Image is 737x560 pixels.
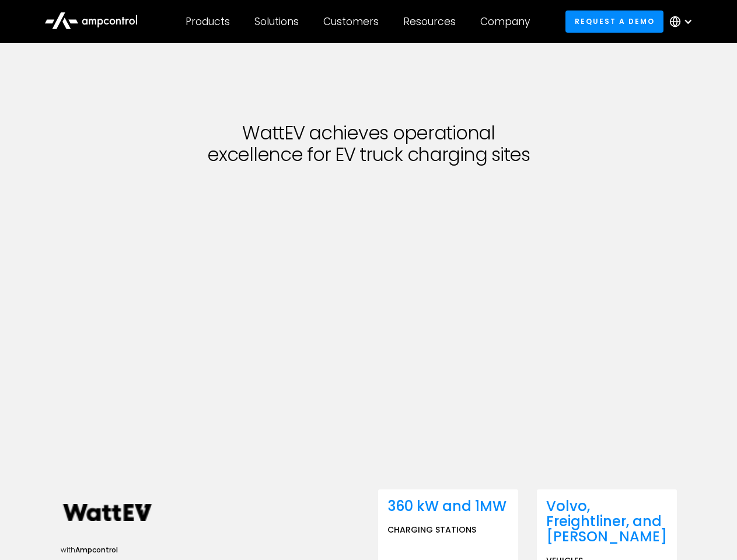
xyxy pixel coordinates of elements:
div: Products [186,15,230,28]
div: Volvo, Freightliner, and [PERSON_NAME] [546,499,668,545]
h1: WattEV achieves operational excellence for EV truck charging sites [112,123,626,166]
div: with [61,545,259,555]
div: Company [480,15,530,28]
div: Solutions [254,15,299,28]
span: Ampcontrol [75,545,118,555]
p: Charging stations [387,523,476,536]
div: Resources [403,15,456,28]
a: Request a demo [565,10,663,32]
div: 360 kW and 1MW [387,499,507,514]
div: Customers [323,15,379,28]
iframe: WattEV (full) uses Ampcontrol for truck charging [112,173,626,461]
